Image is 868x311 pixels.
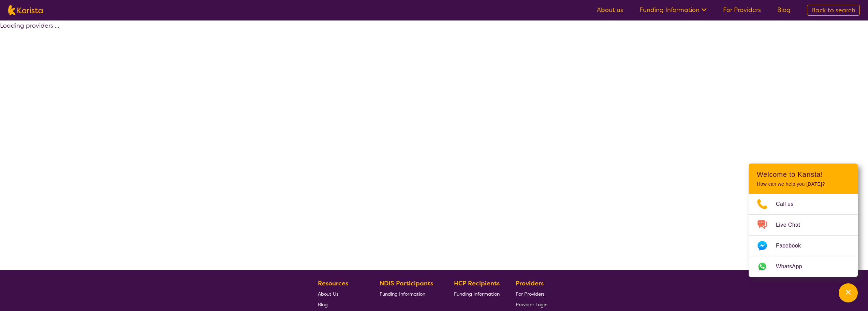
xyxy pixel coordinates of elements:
[318,279,348,287] b: Resources
[516,291,545,297] span: For Providers
[757,181,850,187] p: How can we help you [DATE]?
[777,6,791,14] a: Blog
[776,199,802,209] span: Call us
[380,279,433,287] b: NDIS Participants
[723,6,761,14] a: For Providers
[380,291,425,297] span: Funding Information
[454,279,500,287] b: HCP Recipients
[516,301,547,308] span: Provider Login
[454,291,500,297] span: Funding Information
[776,261,810,272] span: WhatsApp
[776,220,808,230] span: Live Chat
[776,241,809,251] span: Facebook
[318,291,338,297] span: About Us
[749,256,858,277] a: Web link opens in a new tab.
[757,170,850,179] h2: Welcome to Karista!
[749,194,858,277] ul: Choose channel
[8,5,43,15] img: Karista logo
[318,299,364,310] a: Blog
[318,301,328,308] span: Blog
[516,299,547,310] a: Provider Login
[318,288,364,299] a: About Us
[597,6,623,14] a: About us
[454,288,500,299] a: Funding Information
[749,164,858,277] div: Channel Menu
[811,6,855,14] span: Back to search
[639,6,707,14] a: Funding Information
[516,279,544,287] b: Providers
[380,288,438,299] a: Funding Information
[839,283,858,302] button: Channel Menu
[807,5,860,16] a: Back to search
[516,288,547,299] a: For Providers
